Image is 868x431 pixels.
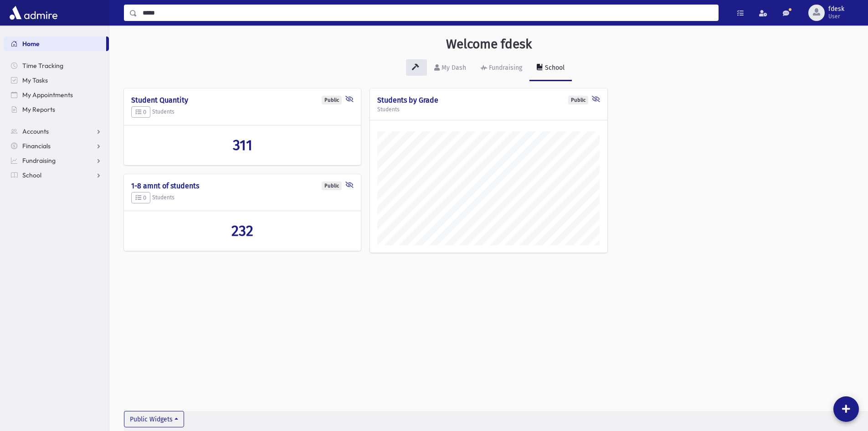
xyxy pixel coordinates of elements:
div: My Dash [440,64,466,72]
a: Fundraising [4,153,109,168]
button: 0 [131,192,150,204]
h5: Students [131,192,354,204]
span: My Tasks [22,76,48,84]
a: Accounts [4,124,109,139]
span: My Appointments [22,91,73,99]
button: Public Widgets [124,411,184,427]
div: Public [568,96,588,104]
h5: Students [131,106,354,118]
a: My Reports [4,102,109,117]
h4: Student Quantity [131,96,354,104]
h4: Students by Grade [377,96,600,104]
span: Time Tracking [22,62,63,70]
a: Time Tracking [4,58,109,73]
input: Search [137,5,718,21]
h4: 1-8 amnt of students [131,182,354,190]
h5: Students [377,106,600,113]
div: Fundraising [487,64,522,72]
span: Accounts [22,127,49,135]
span: 311 [233,136,252,154]
div: School [543,64,565,72]
span: Fundraising [22,156,56,165]
span: School [22,171,41,179]
a: 232 [131,222,354,239]
a: Fundraising [473,56,529,81]
span: User [828,13,844,20]
button: 0 [131,106,150,118]
span: Financials [22,142,51,150]
div: Public [322,182,342,190]
a: School [4,168,109,182]
div: Public [322,96,342,104]
span: 0 [135,109,146,115]
a: Home [4,36,106,51]
img: AdmirePro [7,4,60,22]
span: 0 [135,194,146,201]
a: School [529,56,572,81]
a: My Appointments [4,88,109,102]
h3: Welcome fdesk [446,36,532,52]
a: My Dash [427,56,473,81]
span: Home [22,40,40,48]
a: Financials [4,139,109,153]
a: My Tasks [4,73,109,88]
span: 232 [231,222,253,239]
span: My Reports [22,105,55,114]
a: 311 [131,136,354,154]
span: fdesk [828,5,844,13]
